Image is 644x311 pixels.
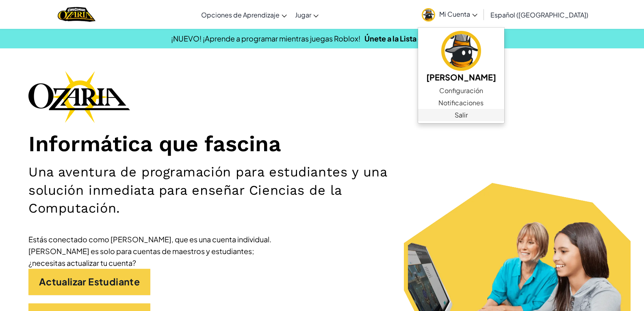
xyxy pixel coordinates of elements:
img: Home [58,6,95,23]
span: Notificaciones [438,98,484,108]
a: Mi Cuenta [418,2,481,27]
a: Jugar [291,4,323,26]
a: Opciones de Aprendizaje [197,4,291,26]
span: Jugar [295,11,311,19]
a: Configuración [418,85,504,97]
a: Ozaria by CodeCombat logo [58,6,95,23]
span: Mi Cuenta [439,10,477,18]
span: Español ([GEOGRAPHIC_DATA]) [490,11,588,19]
a: Actualizar Estudiante [28,269,150,295]
a: Salir [418,109,504,121]
h1: Informática que fascina [28,131,616,157]
span: Opciones de Aprendizaje [201,11,280,19]
a: [PERSON_NAME] [418,30,504,85]
span: ¡NUEVO! ¡Aprende a programar mientras juegas Roblox! [171,34,360,43]
img: avatar [441,31,481,71]
div: Estás conectado como [PERSON_NAME], que es una cuenta individual. [PERSON_NAME] es solo para cuen... [28,233,272,269]
img: avatar [422,8,435,22]
a: Únete a la Lista de Espera Beta. [364,34,473,43]
h5: [PERSON_NAME] [426,71,496,83]
h2: Una aventura de programación para estudiantes y una solución inmediata para enseñar Ciencias de l... [28,163,422,217]
img: Ozaria branding logo [28,71,130,123]
a: Notificaciones [418,97,504,109]
a: Español ([GEOGRAPHIC_DATA]) [486,4,592,26]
